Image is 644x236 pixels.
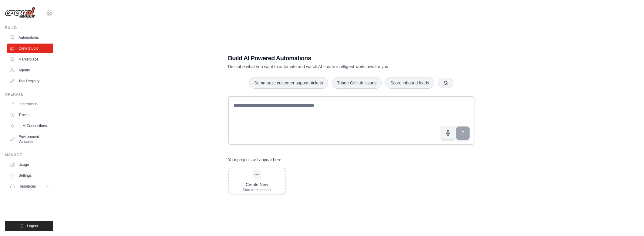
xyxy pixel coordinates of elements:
a: Crew Studio [7,44,53,53]
a: Usage [7,160,53,169]
button: Summarize customer support tickets [249,77,328,89]
a: Integrations [7,99,53,109]
div: Build [5,25,53,30]
a: Marketplace [7,54,53,64]
h1: Build AI Powered Automations [228,54,432,62]
div: Create New [243,182,271,188]
div: Operate [5,92,53,97]
button: Click to speak your automation idea [441,126,455,140]
button: Get new suggestions [438,78,453,88]
a: Agents [7,65,53,75]
h3: Your projects will appear here [228,157,282,163]
img: Logo [5,7,35,18]
a: Tool Registry [7,76,53,86]
button: Resources [7,182,53,191]
a: Automations [7,33,53,42]
a: Settings [7,171,53,180]
button: Triage GitHub issues [332,77,382,89]
a: Traces [7,110,53,120]
div: Start fresh project [243,188,271,192]
a: Environment Variables [7,132,53,146]
p: Describe what you want to automate and watch AI create intelligent workflows for you [228,64,432,70]
span: Logout [27,224,38,228]
span: Resources [19,184,36,189]
button: Logout [5,221,53,231]
a: LLM Connections [7,121,53,131]
button: Score inbound leads [385,77,434,89]
div: Manage [5,152,53,157]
